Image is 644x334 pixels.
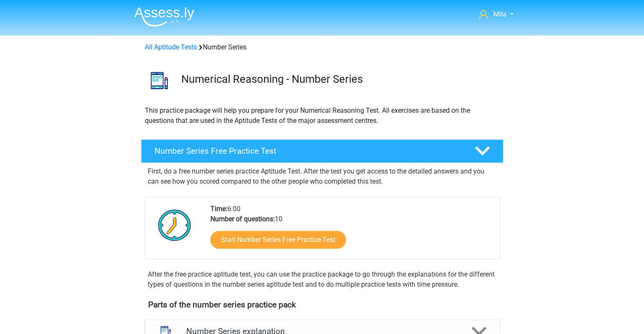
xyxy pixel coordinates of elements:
b: Time: [210,205,227,213]
div: After the free practice aptitude test, you can use the practice package to go through the explana... [144,269,500,290]
a: Number Series Free Practice Test [138,139,507,163]
p: First, do a free number series practice Aptitude Test. After the test you get access to the detai... [148,166,497,187]
img: number series [141,62,177,98]
p: This practice package will help you prepare for your Numerical Reasoning Test. All exercises are ... [145,106,500,126]
a: Start Number Series Free Practice Test [210,231,346,249]
h3: Numerical Reasoning - Number Series [181,73,497,86]
b: Number of questions: [210,215,275,223]
a: All Aptitude Tests [145,43,197,51]
div: 6:00 10 [204,204,499,259]
a: Mila [475,9,517,19]
span: Mila [493,10,506,18]
div: Number Series [141,42,503,52]
h4: Parts of the number series practice pack [148,300,496,310]
img: Assessly [134,7,194,27]
img: Clock [153,204,196,246]
h4: Number Series Free Practice Test [155,146,461,156]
